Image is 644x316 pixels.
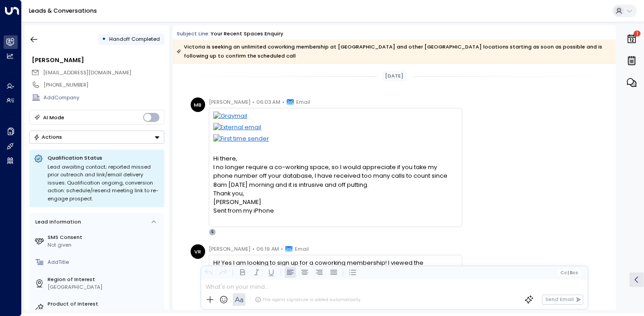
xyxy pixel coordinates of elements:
span: 1 [634,31,641,37]
div: Hi there, [213,112,457,224]
div: The agent signature is added automatically [255,297,360,303]
div: [GEOGRAPHIC_DATA] [48,283,161,291]
span: Handoff Completed [109,35,160,43]
button: Undo [203,267,214,278]
div: VR [191,244,205,259]
span: Cc Bcc [561,270,578,275]
a: Leads & Conversations [29,7,97,15]
p: Qualification Status [48,154,160,161]
div: [PERSON_NAME] [32,56,164,64]
label: SMS Consent [48,233,161,241]
div: Button group with a nested menu [29,131,164,144]
div: Sent from my iPhone [213,206,457,215]
div: Not given [48,241,161,249]
div: Thank you, [213,189,457,198]
span: | [568,270,569,275]
label: Product of Interest [48,300,161,308]
span: [PERSON_NAME] [209,244,250,253]
span: 06:03 AM [256,97,281,107]
div: Victoria is seeking an unlimited coworking membership at [GEOGRAPHIC_DATA] and other [GEOGRAPHIC_... [177,42,611,60]
img: First time sender [213,134,457,146]
span: 06:19 AM [256,244,279,253]
div: Actions [34,134,62,140]
div: I no longer require a co-working space, so I would appreciate if you take my phone number off you... [213,163,457,189]
div: Your recent Spaces enquiry [211,30,284,38]
div: • [102,33,106,46]
button: Redo [218,267,229,278]
div: MB [191,97,205,112]
div: S [209,228,216,236]
div: AddCompany [43,94,164,102]
span: Email [295,244,309,253]
div: [PHONE_NUMBER] [43,81,164,89]
div: AI Mode [43,113,64,122]
div: [DATE] [382,71,407,81]
div: Membership [48,308,161,316]
span: [PERSON_NAME] [209,97,250,107]
div: Lead awaiting contact; reported missed prior outreach and link/email delivery issues. Qualificati... [48,163,160,203]
div: AddTitle [48,258,161,266]
div: [PERSON_NAME] [213,198,457,224]
div: Lead Information [33,218,81,226]
span: • [283,97,285,107]
span: marjbrennan@gmail.com [43,69,131,77]
span: • [252,97,255,107]
button: Cc|Bcc [557,269,581,276]
img: Graymail [213,112,457,123]
label: Region of Interest [48,276,161,283]
span: Subject Line: [177,30,210,37]
button: Actions [29,131,164,144]
img: External email [213,123,457,134]
span: [EMAIL_ADDRESS][DOMAIN_NAME] [43,69,131,76]
span: Email [297,97,311,107]
button: 1 [624,29,639,49]
span: • [281,244,284,253]
span: • [252,244,255,253]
